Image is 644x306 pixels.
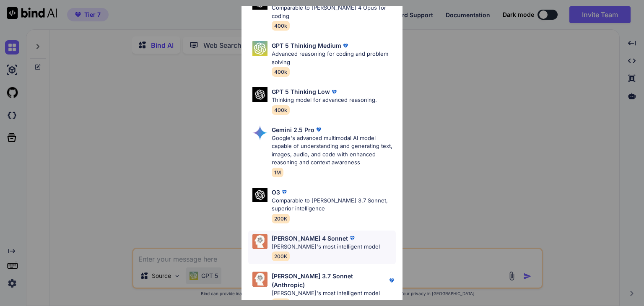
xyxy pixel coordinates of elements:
p: Advanced reasoning for coding and problem solving [272,50,396,66]
img: premium [348,234,356,242]
img: Pick Models [252,125,267,140]
img: premium [314,125,323,134]
img: Pick Models [252,41,267,56]
p: GPT 5 Thinking Low [272,87,330,96]
img: premium [341,41,350,50]
p: [PERSON_NAME]'s most intelligent model [272,289,396,298]
p: Comparable to [PERSON_NAME] 3.7 Sonnet, superior intelligence [272,197,396,213]
span: 200K [272,214,290,223]
img: premium [280,188,288,196]
img: premium [330,88,338,96]
p: [PERSON_NAME] 4 Sonnet [272,234,348,243]
span: 200K [272,252,290,261]
img: premium [387,276,396,285]
img: Pick Models [252,272,267,287]
p: Thinking model for advanced reasoning. [272,96,377,104]
span: 400k [272,67,290,77]
img: Pick Models [252,87,267,102]
span: 400k [272,21,290,31]
span: 1M [272,168,283,177]
p: [PERSON_NAME]'s most intelligent model [272,243,380,251]
p: GPT 5 Thinking Medium [272,41,341,50]
p: [PERSON_NAME] 3.7 Sonnet (Anthropic) [272,272,387,289]
img: Pick Models [252,188,267,202]
span: 400k [272,105,290,115]
p: Comparable to [PERSON_NAME] 4 Opus for coding [272,4,396,20]
p: Gemini 2.5 Pro [272,125,314,134]
p: O3 [272,188,280,197]
p: Google's advanced multimodal AI model capable of understanding and generating text, images, audio... [272,134,396,167]
img: Pick Models [252,234,267,249]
